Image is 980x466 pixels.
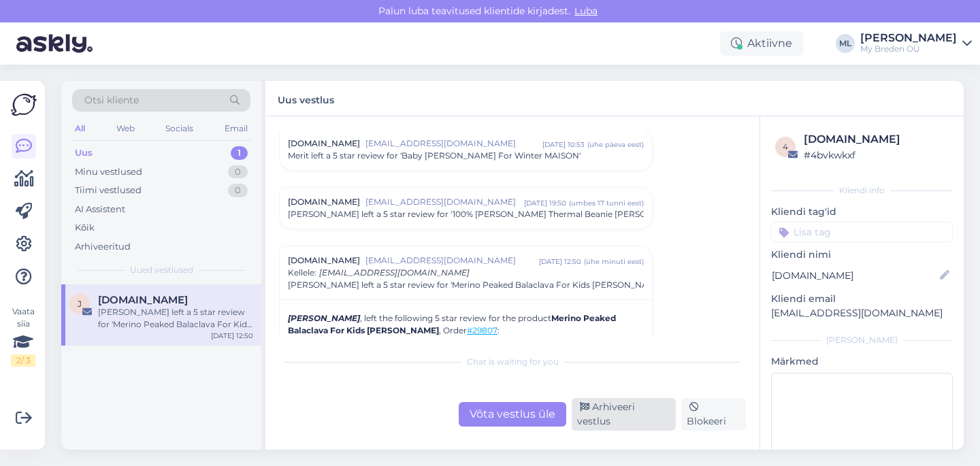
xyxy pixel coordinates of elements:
[72,120,88,137] div: All
[783,142,788,152] span: 4
[860,44,957,54] div: My Breden OÜ
[11,92,37,118] img: Askly Logo
[211,331,253,341] div: [DATE] 12:50
[569,198,644,208] div: ( umbes 17 tunni eest )
[539,256,581,267] div: [DATE] 12:50
[804,131,949,148] div: [DOMAIN_NAME]
[84,93,139,107] span: Otsi kliente
[75,165,142,179] div: Minu vestlused
[771,184,953,197] div: Kliendi info
[288,150,581,162] span: Merit left a 5 star review for 'Baby [PERSON_NAME] For Winter MAISON'
[228,165,248,179] div: 0
[365,196,524,208] span: [EMAIL_ADDRESS][DOMAIN_NAME]
[365,137,542,150] span: [EMAIL_ADDRESS][DOMAIN_NAME]
[78,299,82,309] span: J
[524,198,566,208] div: [DATE] 19:50
[228,184,248,197] div: 0
[114,120,137,137] div: Web
[365,254,539,267] span: [EMAIL_ADDRESS][DOMAIN_NAME]
[836,34,855,53] div: ML
[319,267,470,278] span: [EMAIL_ADDRESS][DOMAIN_NAME]
[459,402,566,427] div: Võta vestlus üle
[288,267,316,278] span: Kellele :
[288,254,360,267] span: [DOMAIN_NAME]
[288,279,665,291] span: [PERSON_NAME] left a 5 star review for 'Merino Peaked Balaclava For Kids [PERSON_NAME]'
[98,294,188,306] span: Judge.me
[542,139,585,150] div: [DATE] 10:53
[771,222,953,242] input: Lisa tag
[231,146,248,160] div: 1
[11,305,35,367] div: Vaata siia
[570,5,602,17] span: Luba
[572,398,676,431] div: Arhiveeri vestlus
[860,33,957,44] div: [PERSON_NAME]
[860,33,972,54] a: [PERSON_NAME]My Breden OÜ
[804,148,949,163] div: # 4bvkwkxf
[681,398,746,431] div: Blokeeri
[288,208,687,220] span: [PERSON_NAME] left a 5 star review for '100% [PERSON_NAME] Thermal Beanie [PERSON_NAME]'
[288,196,360,208] span: [DOMAIN_NAME]
[587,139,644,150] div: ( ühe päeva eest )
[130,264,193,276] span: Uued vestlused
[279,356,746,368] div: Chat is waiting for you
[288,312,644,337] p: , left the following 5 star review for the product , Order :
[771,205,953,219] p: Kliendi tag'id
[771,292,953,306] p: Kliendi email
[467,325,497,335] a: #29807
[75,184,142,197] div: Tiimi vestlused
[771,248,953,262] p: Kliendi nimi
[11,354,35,367] div: 2 / 3
[75,203,125,216] div: AI Assistent
[772,268,937,283] input: Lisa nimi
[771,334,953,346] div: [PERSON_NAME]
[163,120,196,137] div: Socials
[288,137,360,150] span: [DOMAIN_NAME]
[771,354,953,369] p: Märkmed
[720,31,803,56] div: Aktiivne
[75,240,131,254] div: Arhiveeritud
[771,306,953,320] p: [EMAIL_ADDRESS][DOMAIN_NAME]
[75,221,95,235] div: Kõik
[222,120,250,137] div: Email
[98,306,253,331] div: [PERSON_NAME] left a 5 star review for 'Merino Peaked Balaclava For Kids [PERSON_NAME]'
[288,313,360,323] i: [PERSON_NAME]
[278,89,334,107] label: Uus vestlus
[75,146,93,160] div: Uus
[584,256,644,267] div: ( ühe minuti eest )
